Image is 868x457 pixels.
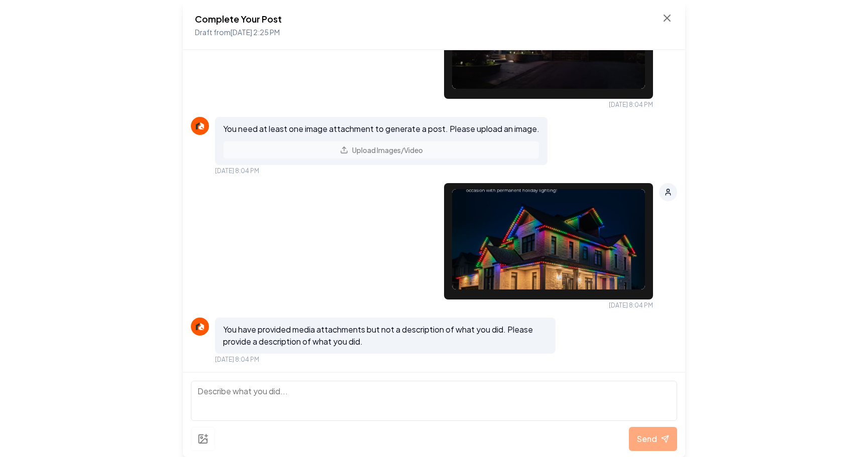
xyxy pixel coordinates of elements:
span: [DATE] 8:04 PM [215,167,259,175]
p: You need at least one image attachment to generate a post. Please upload an image. [223,123,539,135]
span: [DATE] 8:04 PM [609,301,653,310]
img: Rebolt Logo [194,120,206,132]
span: [DATE] 8:04 PM [609,101,653,109]
img: Rebolt Logo [194,321,206,333]
h2: Complete Your Post [195,12,282,26]
span: [DATE] 8:04 PM [215,356,259,364]
p: You have provided media attachments but not a description of what you did. Please provide a descr... [223,324,548,348]
span: Draft from [DATE] 2:25 PM [195,28,280,37]
img: uploaded image [452,189,645,289]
